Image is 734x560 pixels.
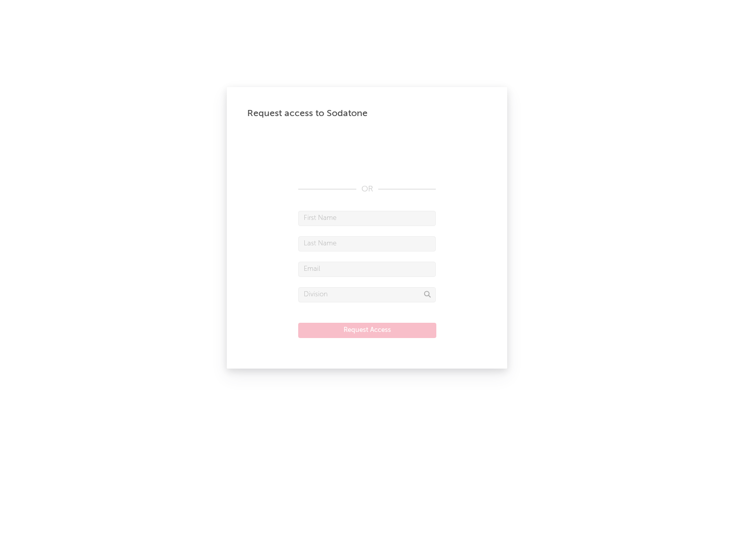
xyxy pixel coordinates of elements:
input: Email [298,262,436,277]
div: Request access to Sodatone [247,107,487,120]
div: OR [298,183,436,195]
input: First Name [298,211,436,226]
input: Division [298,287,436,302]
input: Last Name [298,236,436,251]
button: Request Access [298,323,436,338]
